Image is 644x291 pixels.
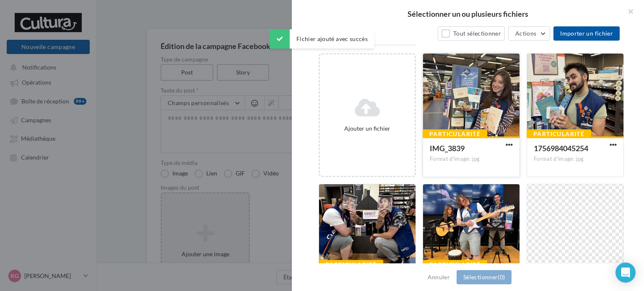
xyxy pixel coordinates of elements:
[438,26,505,41] button: Tout sélectionner
[553,26,620,41] button: Importer un fichier
[615,263,636,283] div: Open Intercom Messenger
[270,29,374,49] div: Fichier ajouté avec succès
[527,129,591,139] div: Particularité
[305,10,631,18] h2: Sélectionner un ou plusieurs fichiers
[423,129,487,139] div: Particularité
[457,270,512,284] button: Sélectionner(0)
[319,260,383,269] div: Particularité
[424,272,453,282] button: Annuler
[423,260,487,269] div: Particularité
[323,124,411,133] div: Ajouter un fichier
[534,155,617,163] div: Format d'image: jpg
[430,144,465,153] span: IMG_3839
[430,155,513,163] div: Format d'image: jpg
[508,26,550,41] button: Actions
[560,30,613,37] span: Importer un fichier
[498,273,505,281] span: (0)
[515,30,536,37] span: Actions
[534,144,588,153] span: 1756984045254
